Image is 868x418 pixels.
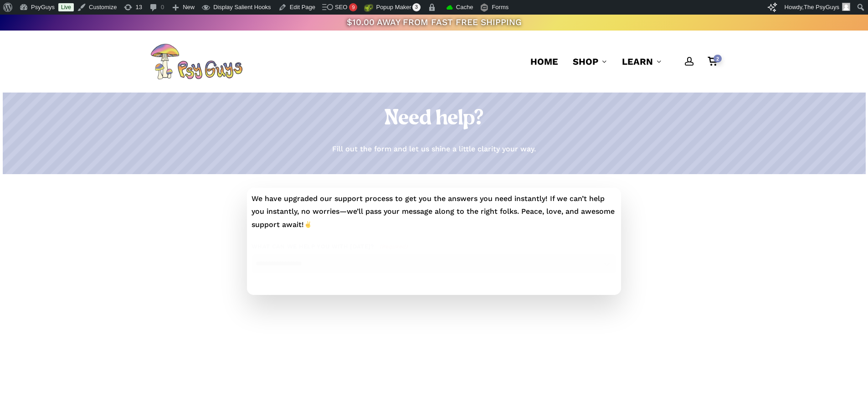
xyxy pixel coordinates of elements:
img: ✌️ [304,221,312,228]
span: 3 [412,3,421,11]
a: Cart [708,57,718,67]
div: 9 [349,3,357,11]
span: 2 [714,55,722,62]
a: Shop [573,55,607,68]
img: PsyGuys [150,43,242,80]
span: The PsyGuys [804,4,839,10]
span: (Required) [379,243,407,251]
span: Shop [573,56,598,67]
p: We have upgraded our support process to get you the answers you need instantly! If we can’t help ... [252,192,616,232]
h1: Need help? [150,106,718,132]
span: Home [530,56,558,67]
a: Home [530,55,558,68]
nav: Main Menu [523,31,718,93]
span: Learn [622,56,653,67]
a: Learn [622,55,662,68]
p: Fill out the form and let us shine a little clarity your way. [332,143,536,156]
img: Avatar photo [842,3,850,11]
label: What can we help you with [DATE]? [252,243,616,251]
a: Live [58,3,74,11]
